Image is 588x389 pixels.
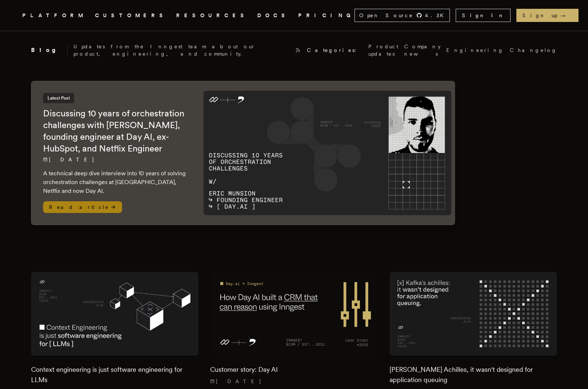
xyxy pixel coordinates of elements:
[210,378,378,385] p: [DATE]
[204,91,452,215] img: Featured image for Discussing 10 years of orchestration challenges with Erik Munson, founding eng...
[446,46,504,54] a: Engineering
[359,12,413,19] span: Open Source
[43,201,122,213] span: Read article
[31,272,199,356] img: Featured image for Context engineering is just software engineering for LLMs blog post
[516,9,578,22] a: Sign up
[176,11,249,20] button: RESOURCES
[31,364,199,385] h2: Context engineering is just software engineering for LLMs
[73,43,289,57] p: Updates from the Inngest team about our product, engineering, and community.
[210,364,378,375] h2: Customer story: Day AI
[43,93,74,103] span: Latest Post
[404,43,440,57] a: Company news
[95,11,167,20] a: CUSTOMERS
[390,364,557,385] h2: [PERSON_NAME] Achilles, it wasn't designed for application queuing
[31,81,455,225] a: Latest PostDiscussing 10 years of orchestration challenges with [PERSON_NAME], founding engineer ...
[425,12,448,19] span: 4.3 K
[257,11,289,20] a: DOCS
[210,272,378,356] img: Featured image for Customer story: Day AI blog post
[390,272,557,356] img: Featured image for Kafka's Achilles, it wasn't designed for application queuing blog post
[43,108,189,154] h2: Discussing 10 years of orchestration challenges with [PERSON_NAME], founding engineer at Day AI, ...
[560,12,573,19] span: →
[307,46,363,54] span: Categories:
[510,46,557,54] a: Changelog
[456,9,511,22] a: Sign In
[43,169,189,195] p: A technical deep dive interview into 10 years of solving orchestration challenges at [GEOGRAPHIC_...
[22,11,86,20] button: PLATFORM
[31,46,68,55] h2: Blog
[298,11,354,20] a: PRICING
[43,156,189,163] p: [DATE]
[368,43,398,57] a: Product updates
